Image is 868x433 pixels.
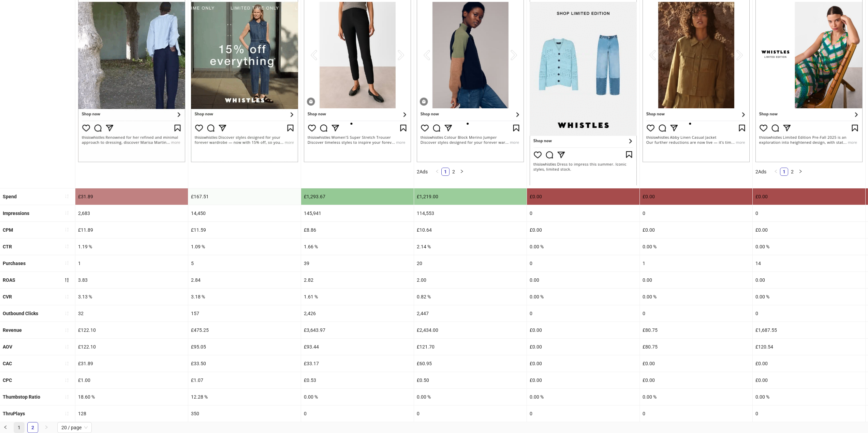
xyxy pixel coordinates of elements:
div: 1.61 % [301,289,414,305]
div: 350 [188,405,301,422]
b: Revenue [3,327,22,333]
li: 1 [441,168,450,176]
li: Previous Page [772,168,780,176]
div: £1,219.00 [414,188,527,205]
div: 0.82 % [414,289,527,305]
b: Purchases [3,261,26,266]
div: 2.00 [414,272,527,288]
div: 0.00 [527,272,639,288]
span: right [460,169,464,173]
button: right [41,422,52,433]
div: 3.18 % [188,289,301,305]
div: 0 [414,405,527,422]
div: 0.00 [640,272,752,288]
div: £0.00 [753,188,865,205]
div: £93.44 [301,339,414,355]
div: 1 [75,255,188,272]
div: £1,293.67 [301,188,414,205]
div: 0.00 % [753,289,865,305]
div: £2,434.00 [414,322,527,338]
div: 128 [75,405,188,422]
span: sort-ascending [64,194,69,199]
div: 1 [640,255,752,272]
div: £0.50 [414,372,527,388]
div: 39 [301,255,414,272]
span: sort-ascending [64,244,69,249]
div: 0.00 % [527,389,639,405]
div: 1.66 % [301,238,414,255]
a: 2 [789,168,796,175]
span: right [44,425,48,429]
div: £475.25 [188,322,301,338]
div: 157 [188,305,301,322]
div: 1.09 % [188,238,301,255]
div: 14,450 [188,205,301,221]
b: Spend [3,194,17,199]
li: Next Page [796,168,805,176]
span: sort-ascending [64,211,69,215]
div: 2,426 [301,305,414,322]
span: left [774,169,778,173]
div: £11.59 [188,222,301,238]
span: 20 / page [61,422,88,433]
li: 2 [27,422,38,433]
div: 2.84 [188,272,301,288]
div: 12.28 % [188,389,301,405]
b: Impressions [3,211,29,216]
div: £1.07 [188,372,301,388]
div: £1,687.55 [753,322,865,338]
div: £33.50 [188,355,301,372]
b: AOV [3,344,12,350]
div: £0.00 [640,372,752,388]
span: sort-ascending [64,378,69,383]
span: right [798,169,803,173]
span: sort-ascending [64,328,69,333]
div: £11.89 [75,222,188,238]
span: left [435,169,439,173]
div: 0.00 [753,272,865,288]
a: 1 [780,168,788,175]
div: £0.00 [640,355,752,372]
div: 114,553 [414,205,527,221]
div: £0.00 [527,372,639,388]
div: 0.00 % [640,389,752,405]
div: 2.82 [301,272,414,288]
div: £10.64 [414,222,527,238]
div: 0 [753,205,865,221]
div: 0.00 % [527,289,639,305]
div: 18.60 % [75,389,188,405]
div: 3.13 % [75,289,188,305]
span: sort-ascending [64,227,69,232]
div: £31.89 [75,188,188,205]
div: £60.95 [414,355,527,372]
div: 3.83 [75,272,188,288]
div: £0.53 [301,372,414,388]
div: £0.00 [527,355,639,372]
div: 0 [527,205,639,221]
li: Next Page [458,168,466,176]
div: 0 [527,255,639,272]
div: 0.00 % [301,389,414,405]
a: 2 [28,422,38,433]
button: left [433,168,441,176]
div: £0.00 [640,222,752,238]
div: 0 [301,405,414,422]
div: 0 [640,205,752,221]
li: Previous Page [433,168,441,176]
span: sort-ascending [64,294,69,299]
a: 1 [14,422,24,433]
div: £121.70 [414,339,527,355]
b: Thumbstop Ratio [3,394,40,400]
div: £95.05 [188,339,301,355]
div: 0 [753,305,865,322]
li: 2 [450,168,458,176]
div: £0.00 [753,372,865,388]
div: 0 [527,405,639,422]
div: 0.00 % [753,238,865,255]
div: £0.00 [753,222,865,238]
div: 0.00 % [753,389,865,405]
b: CAC [3,361,12,366]
b: CVR [3,294,12,299]
div: £0.00 [527,222,639,238]
div: £122.10 [75,322,188,338]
